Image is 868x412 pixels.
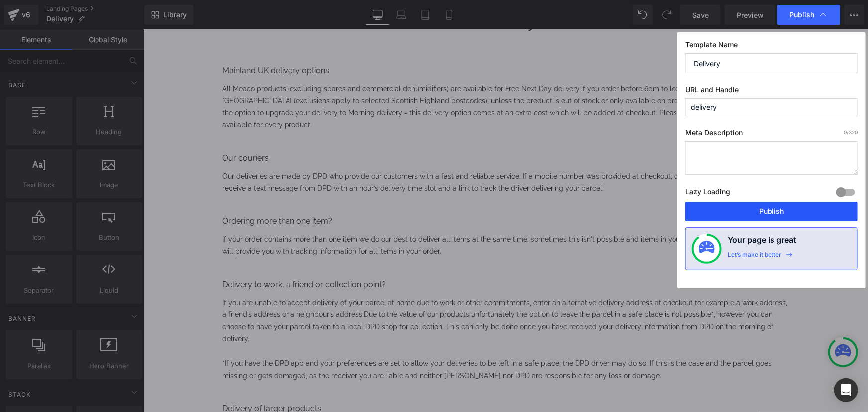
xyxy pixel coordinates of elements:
[79,185,646,199] p: Ordering more than one item?
[79,267,646,352] p: If you are unable to accept delivery of your parcel at home due to work or other commitments, ent...
[79,34,646,48] p: Mainland UK delivery options
[685,85,858,98] label: URL and Handle
[685,40,858,53] label: Template Name
[685,185,730,202] label: Lazy Loading
[685,128,858,141] label: Meta Description
[789,10,814,19] span: Publish
[79,281,630,350] span: Due to the value of our products unfortunately the option to leave the parcel in a safe place is ...
[79,248,646,262] p: Delivery to work, a friend or collection point?
[728,251,781,264] div: Let’s make it better
[79,67,639,99] span: At checkout you will have the option to upgrade your delivery to Morning delivery - this delivery...
[844,129,858,135] span: /320
[79,372,646,386] p: Delivery of larger products
[685,202,858,221] button: Publish
[844,129,847,135] span: 0
[79,121,646,135] p: Our couriers
[79,204,646,228] p: If your order contains more than one item we do our best to deliver all items at the same time, s...
[834,378,858,402] div: Open Intercom Messenger
[79,140,646,165] p: Our deliveries are made by DPD who provide our customers with a fast and reliable service. If a m...
[699,241,715,257] img: onboarding-status.svg
[79,55,611,75] span: All Meaco products (excluding spares and commercial dehumidifiers) are available for Free Next Da...
[728,234,796,251] h4: Your page is great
